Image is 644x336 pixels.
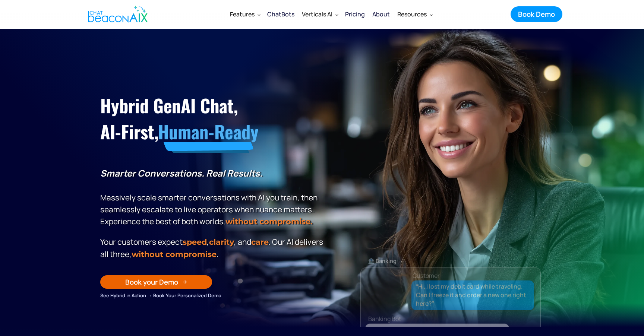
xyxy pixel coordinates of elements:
[263,4,298,24] a: ChatBots
[302,9,332,19] div: Verticals AI
[397,9,427,19] div: Resources
[394,5,436,23] div: Resources
[183,280,187,284] img: Arrow
[258,13,261,16] img: Dropdown
[132,250,217,259] span: without compromise
[298,5,341,23] div: Verticals AI
[345,9,365,19] div: Pricing
[413,270,440,280] div: Customer
[341,4,369,24] a: Pricing
[100,92,326,145] h1: Hybrid GenAI Chat, AI-First,
[267,9,294,19] div: ChatBots
[82,1,152,27] a: home
[372,9,390,19] div: About
[158,118,258,145] span: Human-Ready
[518,9,555,19] div: Book Demo
[511,6,562,22] a: Book Demo
[226,5,263,23] div: Features
[125,277,178,287] div: Book your Demo
[100,236,326,260] p: Your customers expect , , and . Our Al delivers all three, .
[225,217,312,226] strong: without compromise.
[100,291,326,299] div: See Hybrid in Action → Book Your Personalized Demo
[209,237,234,247] span: clarity
[430,13,433,16] img: Dropdown
[251,237,269,247] span: care
[335,13,338,16] img: Dropdown
[369,4,394,24] a: About
[100,275,212,289] a: Book your Demo
[100,167,262,179] strong: Smarter Conversations. Real Results.
[230,9,255,19] div: Features
[183,237,207,247] strong: speed
[100,167,326,228] p: Massively scale smarter conversations with AI you train, then seamlessly escalate to live operato...
[361,256,540,266] div: 🏦 Banking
